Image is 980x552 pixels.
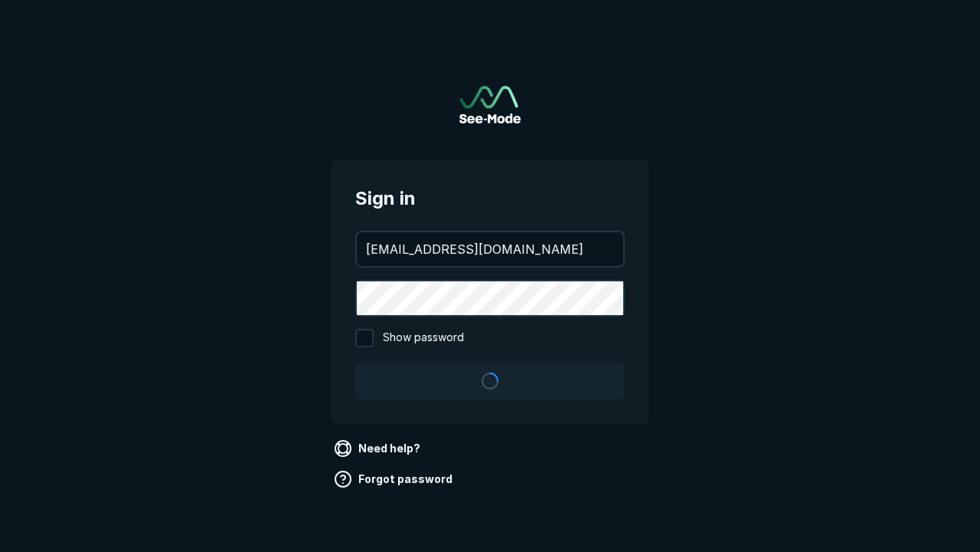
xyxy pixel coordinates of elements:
a: Go to sign in [459,86,521,123]
a: Forgot password [331,467,459,491]
span: Sign in [355,185,625,212]
input: your@email.com [357,232,623,266]
a: Need help? [331,436,426,461]
img: See-Mode Logo [459,86,521,123]
span: Show password [383,329,464,347]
